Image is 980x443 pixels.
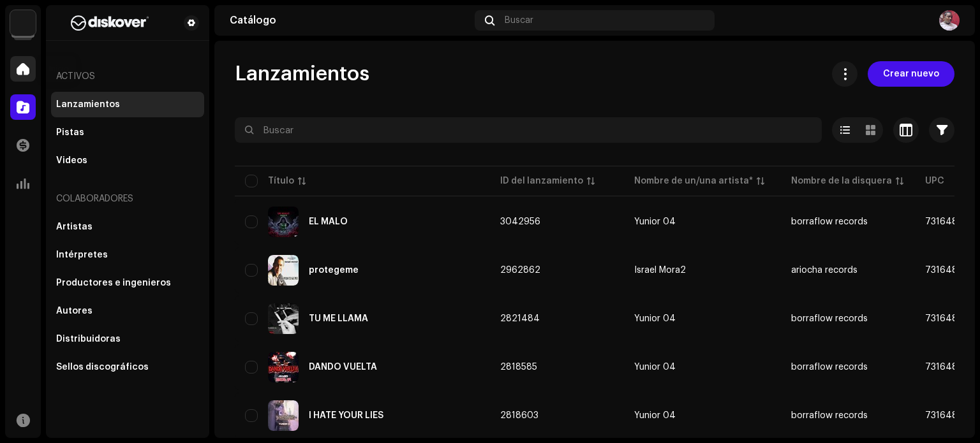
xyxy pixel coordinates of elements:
span: Buscar [505,15,533,25]
span: Yunior 04 [634,363,771,372]
re-m-nav-item: Sellos discográficos [51,354,204,380]
div: Israel Mora2 [634,266,686,275]
span: borraflow records [791,363,868,372]
div: TU ME LLAMA [309,314,368,323]
div: Yunior 04 [634,411,676,420]
img: 9fae8309-a133-4a6b-906b-a962fe401c54 [268,207,299,237]
img: f5edd54c-4d6e-4cde-8622-ed83c4d3a084 [268,303,299,334]
span: 2818603 [500,411,538,420]
span: Lanzamientos [235,61,369,87]
span: borraflow records [791,217,868,226]
span: borraflow records [791,314,868,323]
span: 2962862 [500,266,540,275]
img: bc6a154c-ac61-42e2-ba2b-ba9603c78098 [268,352,299,382]
span: 2818585 [500,363,537,372]
div: ID del lanzamiento [500,175,583,187]
img: b627a117-4a24-417a-95e9-2d0c90689367 [56,15,163,31]
span: Yunior 04 [634,217,771,226]
re-m-nav-item: Productores e ingenieros [51,270,204,296]
button: Crear nuevo [868,61,954,87]
img: 297a105e-aa6c-4183-9ff4-27133c00f2e2 [10,10,36,36]
re-m-nav-item: Lanzamientos [51,92,204,117]
re-m-nav-item: Distribuidoras [51,326,204,352]
span: Crear nuevo [883,61,939,87]
div: I HATE YOUR LIES [309,411,383,420]
div: Título [268,175,294,187]
re-m-nav-item: Autores [51,298,204,324]
div: Distribuidoras [56,334,121,344]
div: Nombre de un/una artista* [634,175,753,187]
div: Autores [56,306,93,316]
re-a-nav-header: Activos [51,61,204,92]
div: Intérpretes [56,250,108,260]
div: Yunior 04 [634,314,676,323]
img: 72d8b44a-7375-4a19-998a-f86e8e5954f4 [268,255,299,286]
span: borraflow records [791,411,868,420]
div: protegeme [309,266,359,275]
div: Catálogo [230,15,470,25]
span: 3042956 [500,217,540,226]
div: Yunior 04 [634,363,676,372]
img: 59808fe2-48c7-4a8d-9ce1-0785292ea523 [268,400,299,431]
div: Artistas [56,222,93,232]
span: ariocha records [791,266,857,275]
div: Yunior 04 [634,217,676,226]
div: Videos [56,156,87,166]
re-m-nav-item: Pistas [51,120,204,145]
img: e3e75411-db38-4466-8950-960790d28a1a [939,10,960,31]
re-m-nav-item: Intérpretes [51,242,204,268]
div: DANDO VUELTA [309,363,377,372]
div: Pistas [56,127,84,138]
re-m-nav-item: Artistas [51,214,204,240]
div: Productores e ingenieros [56,278,171,288]
span: Israel Mora2 [634,266,771,275]
div: Lanzamientos [56,99,120,110]
input: Buscar [235,117,822,143]
re-a-nav-header: Colaboradores [51,184,204,214]
re-m-nav-item: Videos [51,148,204,173]
div: Sellos discográficos [56,362,149,372]
div: EL MALO [309,217,348,226]
span: 2821484 [500,314,540,323]
span: Yunior 04 [634,411,771,420]
div: Nombre de la disquera [791,175,892,187]
span: Yunior 04 [634,314,771,323]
